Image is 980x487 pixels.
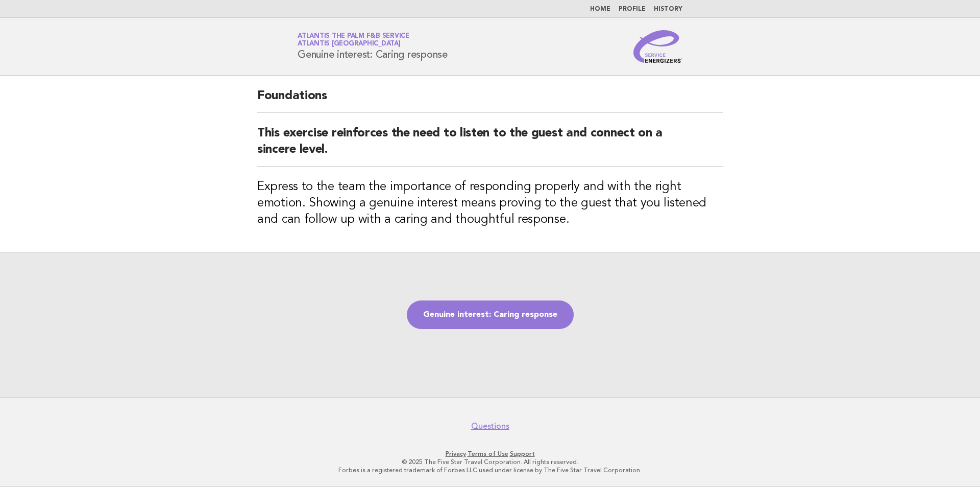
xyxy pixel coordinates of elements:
h1: Genuine interest: Caring response [298,33,448,60]
h3: Express to the team the importance of responding properly and with the right emotion. Showing a g... [257,179,723,228]
a: History [654,6,682,12]
a: Support [510,450,535,457]
a: Questions [471,421,509,431]
h2: Foundations [257,88,723,113]
a: Privacy [446,450,466,457]
h2: This exercise reinforces the need to listen to the guest and connect on a sincere level. [257,125,723,167]
span: Atlantis [GEOGRAPHIC_DATA] [298,41,401,48]
p: · · [178,450,802,458]
a: Profile [619,6,646,12]
a: Terms of Use [468,450,508,457]
p: Forbes is a registered trademark of Forbes LLC used under license by The Five Star Travel Corpora... [178,466,802,474]
a: Home [590,6,610,12]
img: Service Energizers [633,30,682,63]
p: © 2025 The Five Star Travel Corporation. All rights reserved. [178,458,802,466]
a: Genuine interest: Caring response [407,300,574,329]
a: Atlantis the Palm F&B ServiceAtlantis [GEOGRAPHIC_DATA] [298,33,409,47]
